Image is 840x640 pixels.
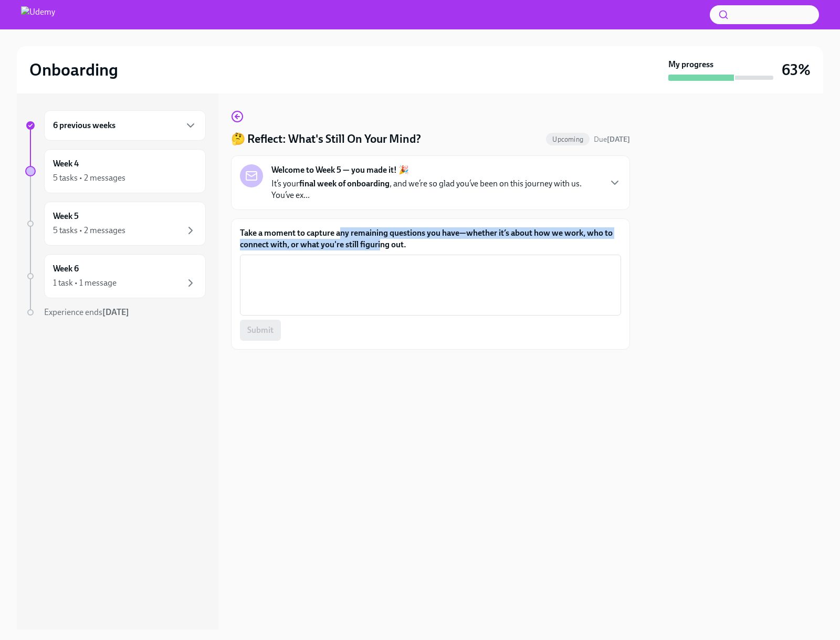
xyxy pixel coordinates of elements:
strong: final week of onboarding [299,179,390,188]
span: Experience ends [44,307,129,317]
div: 5 tasks • 2 messages [53,172,125,184]
a: Week 61 task • 1 message [25,254,206,298]
span: Due [594,135,630,144]
h6: Week 5 [53,211,79,222]
strong: Welcome to Week 5 — you made it! 🎉 [271,164,409,176]
h3: 63% [782,60,811,79]
strong: [DATE] [102,307,129,317]
strong: [DATE] [607,135,630,144]
p: It’s your , and we’re so glad you’ve been on this journey with us. You’ve ex... [271,178,600,201]
h2: Onboarding [29,59,118,80]
a: Week 55 tasks • 2 messages [25,202,206,246]
div: 5 tasks • 2 messages [53,225,125,236]
span: Upcoming [546,135,590,143]
h6: Week 4 [53,158,79,170]
div: 1 task • 1 message [53,277,117,289]
a: Week 45 tasks • 2 messages [25,149,206,193]
h6: Week 6 [53,263,79,275]
span: August 31st, 2025 10:00 [594,134,630,144]
h6: 6 previous weeks [53,120,115,131]
label: Take a moment to capture any remaining questions you have—whether it’s about how we work, who to ... [240,227,621,250]
div: 6 previous weeks [44,110,206,141]
img: Udemy [21,6,55,23]
h4: 🤔 Reflect: What's Still On Your Mind? [231,131,421,147]
strong: My progress [668,59,713,70]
